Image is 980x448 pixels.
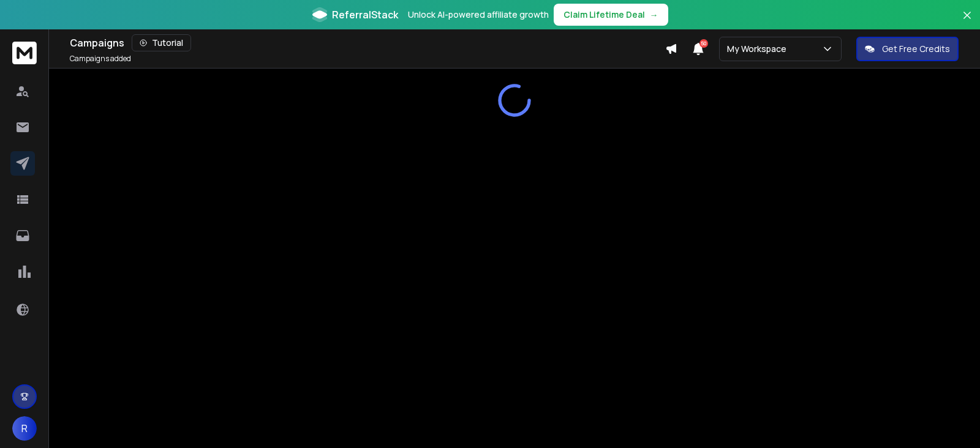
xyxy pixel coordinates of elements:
span: 50 [699,39,708,48]
button: Get Free Credits [856,37,959,61]
div: Campaigns [70,34,665,51]
button: Claim Lifetime Deal→ [554,4,668,26]
p: Campaigns added [70,54,131,64]
span: → [650,9,658,21]
p: Get Free Credits [882,43,950,55]
p: Unlock AI-powered affiliate growth [408,9,549,21]
button: R [12,416,37,441]
span: ReferralStack [332,7,398,22]
button: Close banner [959,7,975,37]
button: Tutorial [132,34,191,51]
p: My Workspace [727,43,791,55]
